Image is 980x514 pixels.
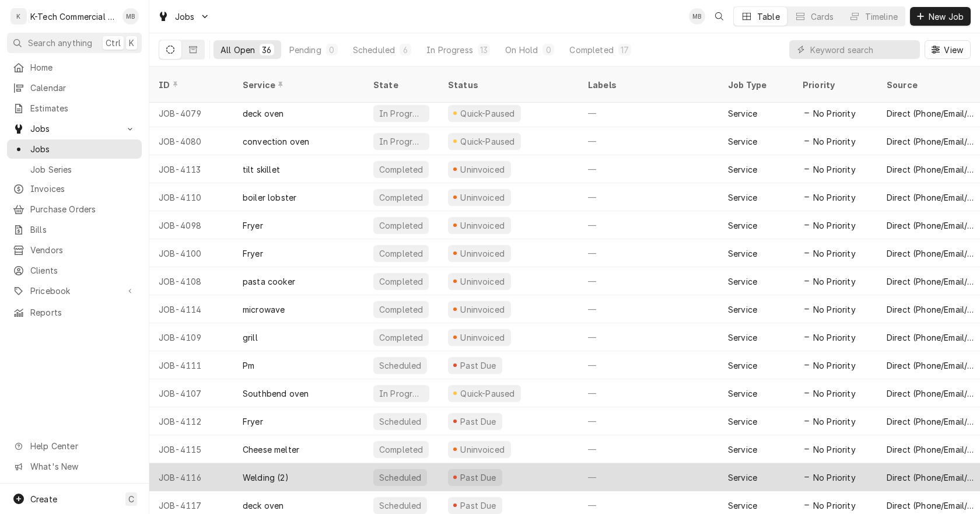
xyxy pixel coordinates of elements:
[30,61,136,74] span: Home
[30,163,136,176] span: Job Series
[459,275,506,288] div: Uninvoiced
[689,8,705,25] div: MB
[175,11,195,23] span: Jobs
[579,127,719,155] div: —
[7,261,142,280] a: Clients
[459,387,516,400] div: Quick-Paused
[30,11,116,23] div: K-Tech Commercial Kitchen Repair & Maintenance
[459,163,506,176] div: Uninvoiced
[579,407,719,435] div: —
[579,463,719,491] div: —
[30,244,136,256] span: Vendors
[689,8,705,25] div: Mehdi Bazidane's Avatar
[243,331,258,344] div: grill
[887,359,975,372] div: Direct (Phone/Email/etc.)
[728,191,757,204] div: Service
[220,44,255,56] div: All Open
[243,443,299,456] div: Cheese melter
[243,107,283,120] div: deck oven
[579,267,719,295] div: —
[579,155,719,183] div: —
[149,99,233,127] div: JOB-4079
[811,11,834,23] div: Cards
[30,460,135,473] span: What's New
[887,275,975,288] div: Direct (Phone/Email/etc.)
[149,127,233,155] div: JOB-4080
[803,79,866,91] div: Priority
[925,40,971,59] button: View
[243,191,296,204] div: boiler lobster
[289,44,321,56] div: Pending
[149,323,233,351] div: JOB-4109
[813,303,856,316] span: No Priority
[7,160,142,179] a: Job Series
[243,247,263,260] div: Fryer
[887,415,975,428] div: Direct (Phone/Email/etc.)
[813,275,856,288] span: No Priority
[813,163,856,176] span: No Priority
[579,351,719,379] div: —
[378,387,425,400] div: In Progress
[7,119,142,138] a: Go to Jobs
[459,499,498,512] div: Past Due
[813,331,856,344] span: No Priority
[728,415,757,428] div: Service
[402,44,409,56] div: 6
[149,435,233,463] div: JOB-4115
[123,8,139,25] div: MB
[129,37,134,49] span: K
[30,306,136,319] span: Reports
[813,191,856,204] span: No Priority
[887,499,975,512] div: Direct (Phone/Email/etc.)
[728,387,757,400] div: Service
[459,191,506,204] div: Uninvoiced
[30,494,57,504] span: Create
[378,331,424,344] div: Completed
[545,44,552,56] div: 0
[887,331,975,344] div: Direct (Phone/Email/etc.)
[887,303,975,316] div: Direct (Phone/Email/etc.)
[588,79,709,91] div: Labels
[459,415,498,428] div: Past Due
[887,191,975,204] div: Direct (Phone/Email/etc.)
[579,379,719,407] div: —
[7,436,142,456] a: Go to Help Center
[243,219,263,232] div: Fryer
[728,331,757,344] div: Service
[728,471,757,484] div: Service
[30,440,135,452] span: Help Center
[378,499,422,512] div: Scheduled
[459,359,498,372] div: Past Due
[149,239,233,267] div: JOB-4100
[243,387,309,400] div: Southbend oven
[7,58,142,77] a: Home
[459,219,506,232] div: Uninvoiced
[7,179,142,198] a: Invoices
[30,285,118,297] span: Pricebook
[328,44,335,56] div: 0
[813,387,856,400] span: No Priority
[579,435,719,463] div: —
[728,219,757,232] div: Service
[243,415,263,428] div: Fryer
[7,303,142,322] a: Reports
[128,493,134,505] span: C
[159,79,222,91] div: ID
[378,135,425,148] div: In Progress
[728,79,784,91] div: Job Type
[243,163,280,176] div: tilt skillet
[378,107,425,120] div: In Progress
[30,123,118,135] span: Jobs
[30,143,136,155] span: Jobs
[7,33,142,53] button: Search anythingCtrlK
[30,264,136,277] span: Clients
[459,471,498,484] div: Past Due
[459,331,506,344] div: Uninvoiced
[887,471,975,484] div: Direct (Phone/Email/etc.)
[579,211,719,239] div: —
[149,463,233,491] div: JOB-4116
[887,387,975,400] div: Direct (Phone/Email/etc.)
[262,44,271,56] div: 36
[728,247,757,260] div: Service
[426,44,473,56] div: In Progress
